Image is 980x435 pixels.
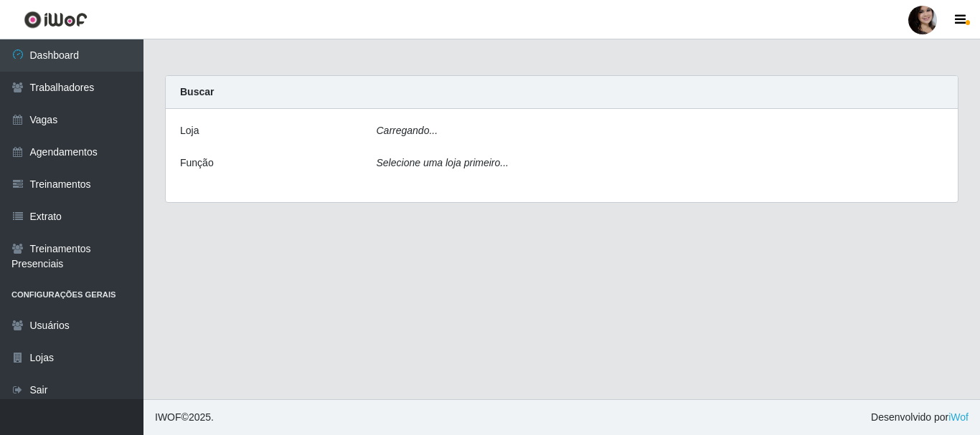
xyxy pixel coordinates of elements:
span: Desenvolvido por [871,410,969,425]
i: Selecione uma loja primeiro... [377,157,509,168]
a: iWof [948,411,969,423]
i: Carregando... [377,125,438,136]
span: IWOF [155,411,182,423]
strong: Buscar [180,86,214,97]
label: Loja [180,123,199,138]
span: © 2025 . [155,410,214,425]
label: Função [180,156,214,171]
img: CoreUI Logo [24,11,88,29]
